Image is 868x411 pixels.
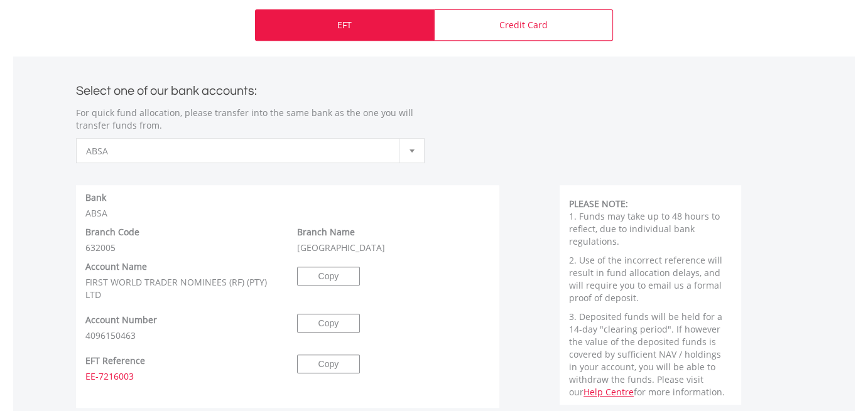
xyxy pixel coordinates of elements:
div: [GEOGRAPHIC_DATA] [288,226,499,254]
a: Help Centre [583,386,634,398]
p: 2. Use of the incorrect reference will result in fund allocation delays, and will require you to ... [569,254,732,304]
button: Copy [297,355,360,373]
label: Branch Code [85,226,139,238]
label: Bank [85,191,106,204]
div: ABSA [76,191,499,220]
b: PLEASE NOTE: [569,198,628,210]
button: Copy [297,267,360,286]
p: 1. Funds may take up to 48 hours to reflect, due to individual bank regulations. [569,210,732,248]
p: Credit Card [499,19,548,31]
div: 632005 [76,226,288,254]
p: For quick fund allocation, please transfer into the same bank as the one you will transfer funds ... [76,107,425,132]
p: FIRST WORLD TRADER NOMINEES (RF) (PTY) LTD [85,276,278,301]
label: Select one of our bank accounts: [76,80,257,97]
span: 4096150463 [85,329,136,341]
p: EFT [337,19,352,31]
span: ABSA [86,139,396,164]
label: Account Name [85,260,147,273]
button: Copy [297,314,360,333]
label: Account Number [85,314,157,326]
label: Branch Name [297,226,355,238]
p: 3. Deposited funds will be held for a 14-day "clearing period". If however the value of the depos... [569,311,732,398]
label: EFT Reference [85,355,145,367]
span: EE-7216003 [85,370,134,382]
